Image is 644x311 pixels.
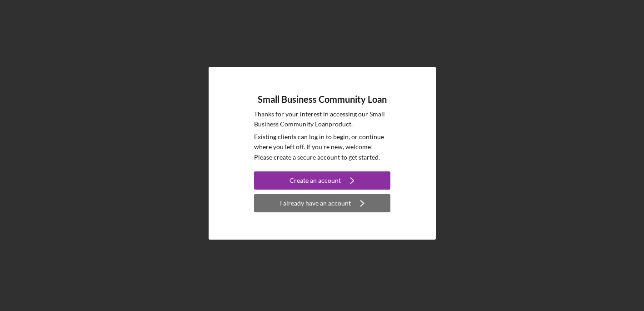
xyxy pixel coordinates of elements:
button: I already have an account [254,194,390,212]
p: Existing clients can log in to begin, or continue where you left off. If you're new, welcome! Ple... [254,132,390,162]
a: Create an account [254,171,390,192]
button: Create an account [254,171,390,190]
div: Create an account [290,171,341,190]
div: I already have an account [280,194,351,212]
p: Thanks for your interest in accessing our Small Business Community Loan product. [254,109,390,130]
h4: Small Business Community Loan [258,94,387,105]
